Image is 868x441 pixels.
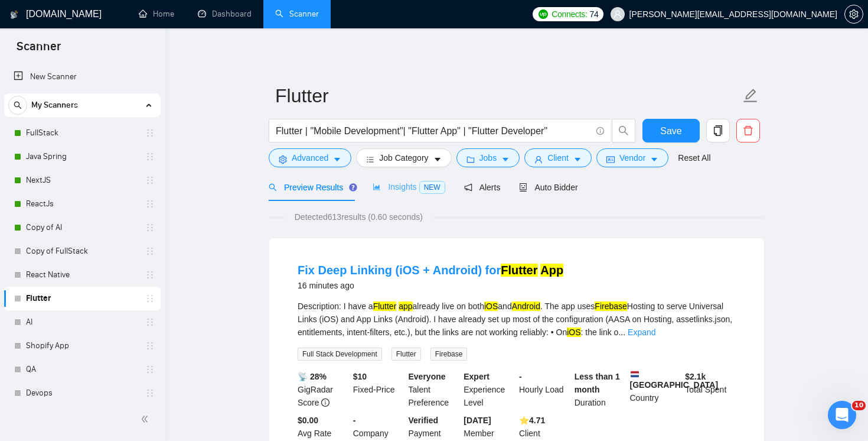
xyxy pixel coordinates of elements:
mark: app [399,301,412,311]
img: logo [10,5,18,24]
input: Search Freelance Jobs... [276,124,591,138]
span: holder [145,365,155,374]
b: $0.00 [298,416,318,425]
span: caret-down [333,155,341,164]
span: setting [279,155,287,164]
span: Firebase [430,348,468,361]
span: 74 [590,8,599,21]
a: Devops [26,381,138,405]
button: copy [706,119,730,142]
b: Verified [409,416,439,425]
div: GigRadar Score [295,370,351,409]
span: user [614,10,622,18]
span: search [9,101,27,109]
span: Insights [373,182,445,192]
span: holder [145,176,155,185]
b: $ 10 [353,372,367,381]
a: Copy of FullStack [26,239,138,263]
a: homeHome [139,9,174,19]
span: holder [145,388,155,398]
span: Full Stack Development [298,348,382,361]
b: [DATE] [464,416,491,425]
span: 10 [852,401,866,410]
span: folder [466,155,475,164]
span: holder [145,341,155,351]
b: $ 2.1k [685,372,706,381]
span: caret-down [650,155,658,164]
a: New Scanner [14,65,151,89]
span: copy [707,125,729,136]
mark: iOS [484,301,498,311]
a: Java Spring [26,145,138,168]
div: Talent Preference [406,370,462,409]
div: Total Spent [683,370,738,409]
button: idcardVendorcaret-down [596,148,668,167]
div: Fixed-Price [351,370,406,409]
div: Description: I have a already live on both and . The app uses Hosting to serve Universal Links (i... [298,300,736,339]
span: Alerts [464,183,501,192]
span: holder [145,199,155,209]
div: Country [628,370,683,409]
button: barsJob Categorycaret-down [356,148,451,167]
a: Reset All [678,151,710,164]
span: user [534,155,543,164]
span: caret-down [433,155,442,164]
iframe: Intercom live chat [828,401,856,429]
span: search [612,125,635,136]
span: setting [845,9,863,19]
mark: Android [512,301,540,311]
mark: iOS [567,327,580,337]
span: Connects: [552,8,587,21]
a: dashboardDashboard [198,9,252,19]
b: Less than 1 month [575,372,620,394]
a: searchScanner [275,9,319,19]
span: NEW [419,181,445,194]
a: React Native [26,263,138,287]
span: Detected 613 results (0.60 seconds) [286,210,431,223]
img: 🇳🇱 [631,370,639,378]
span: Auto Bidder [519,183,577,192]
button: settingAdvancedcaret-down [269,148,351,167]
span: Job Category [379,151,428,164]
span: ... [618,327,625,337]
b: ⭐️ 4.71 [519,416,545,425]
a: AI [26,310,138,334]
span: caret-down [501,155,510,164]
span: holder [145,223,155,232]
a: Shopify App [26,334,138,358]
a: Fix Deep Linking (iOS + Android) forFlutter App [298,264,563,277]
span: Preview Results [269,183,354,192]
span: Flutter [391,348,421,361]
span: Client [547,151,569,164]
span: holder [145,152,155,161]
div: Experience Level [461,370,517,409]
span: info-circle [596,127,604,135]
span: search [269,183,277,192]
a: NextJS [26,168,138,192]
span: idcard [606,155,615,164]
img: upwork-logo.png [539,9,548,19]
b: Expert [464,372,490,381]
mark: Firebase [595,301,626,311]
button: Save [642,119,700,142]
span: delete [737,125,759,136]
button: search [8,96,27,115]
a: FullStack [26,121,138,145]
span: holder [145,270,155,280]
span: Jobs [479,151,497,164]
mark: Flutter [501,264,537,277]
mark: Flutter [373,301,397,311]
span: notification [464,183,472,192]
mark: App [540,264,563,277]
div: 16 minutes ago [298,278,563,293]
span: info-circle [321,398,329,407]
span: holder [145,294,155,303]
li: New Scanner [4,65,161,89]
span: Save [660,124,681,138]
span: Advanced [292,151,328,164]
button: setting [844,5,863,24]
span: double-left [141,413,152,425]
a: Copy of AI [26,216,138,239]
b: Everyone [409,372,446,381]
span: bars [366,155,374,164]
